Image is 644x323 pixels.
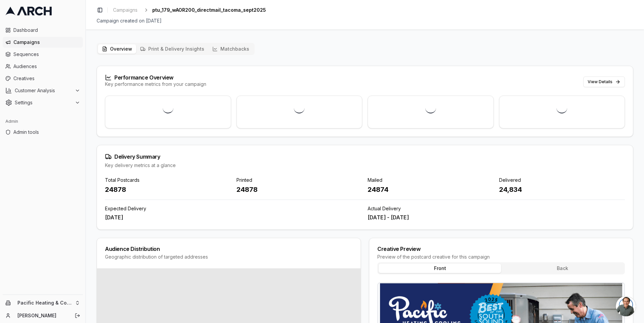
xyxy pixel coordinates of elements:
[105,177,231,183] div: Total Postcards
[105,162,625,169] div: Key delivery metrics at a glance
[17,300,72,306] span: Pacific Heating & Cooling
[3,116,83,127] div: Admin
[3,85,83,96] button: Customer Analysis
[15,87,72,94] span: Customer Analysis
[3,61,83,72] a: Audiences
[152,7,266,13] span: ptu_179_wAOR200_directmail_tacoma_sept2025
[208,44,253,54] button: Matchbacks
[499,177,625,183] div: Delivered
[377,254,625,260] div: Preview of the postcard creative for this campaign
[98,44,136,54] button: Overview
[368,177,494,183] div: Mailed
[3,73,83,84] a: Creatives
[17,312,67,319] a: [PERSON_NAME]
[13,27,80,34] span: Dashboard
[105,185,231,194] div: 24878
[105,205,362,212] div: Expected Delivery
[3,37,83,48] a: Campaigns
[501,264,624,273] button: Back
[379,264,501,273] button: Front
[105,153,625,160] div: Delivery Summary
[3,127,83,138] a: Admin tools
[110,5,140,15] a: Campaigns
[105,81,206,88] div: Key performance metrics from your campaign
[105,254,353,260] div: Geographic distribution of targeted addresses
[105,246,353,252] div: Audience Distribution
[583,76,625,87] button: View Details
[236,177,363,183] div: Printed
[97,17,633,24] div: Campaign created on [DATE]
[13,75,80,82] span: Creatives
[136,44,208,54] button: Print & Delivery Insights
[105,213,362,221] div: [DATE]
[368,213,625,221] div: [DATE] - [DATE]
[3,49,83,60] a: Sequences
[236,185,363,194] div: 24878
[15,99,72,106] span: Settings
[368,205,625,212] div: Actual Delivery
[13,129,80,136] span: Admin tools
[368,185,494,194] div: 24874
[616,296,636,316] div: Open chat
[3,25,83,36] a: Dashboard
[110,5,266,15] nav: breadcrumb
[377,246,625,252] div: Creative Preview
[499,185,625,194] div: 24,834
[105,74,206,81] div: Performance Overview
[113,7,138,13] span: Campaigns
[3,298,83,308] button: Pacific Heating & Cooling
[73,311,82,320] button: Log out
[13,51,80,58] span: Sequences
[3,97,83,108] button: Settings
[13,39,80,46] span: Campaigns
[13,63,80,70] span: Audiences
